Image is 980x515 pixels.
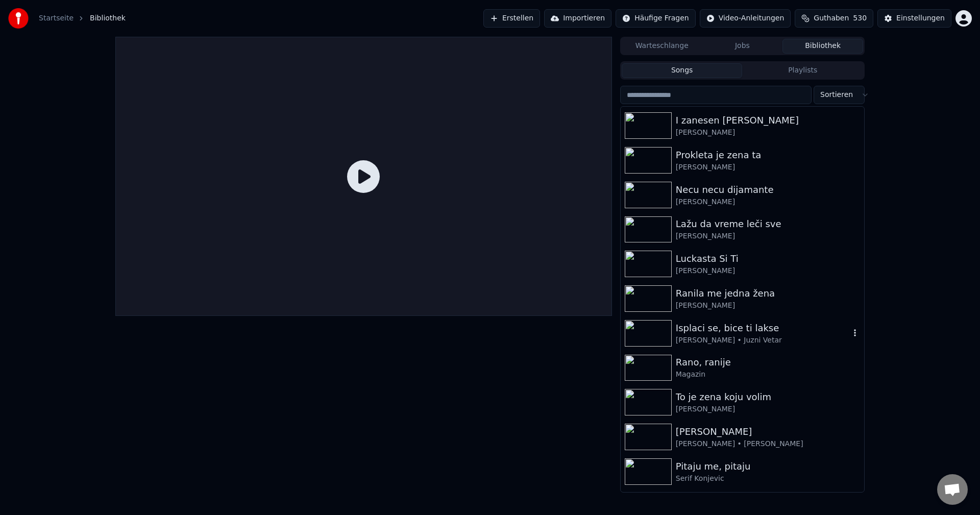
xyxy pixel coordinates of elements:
nav: breadcrumb [39,13,126,23]
div: Chat öffnen [937,474,968,505]
span: Bibliothek [90,13,126,23]
div: Pitaju me, pitaju [676,459,860,474]
button: Jobs [702,39,783,54]
button: Bibliothek [782,39,863,54]
button: Erstellen [483,9,540,28]
button: Warteschlange [622,39,702,54]
button: Guthaben530 [795,9,873,28]
span: 530 [853,13,867,23]
div: [PERSON_NAME] [676,266,860,276]
div: [PERSON_NAME] [676,162,860,173]
div: [PERSON_NAME] • [PERSON_NAME] [676,439,860,449]
div: [PERSON_NAME] [676,128,860,138]
div: Ranila me jedna žena [676,286,860,301]
span: Sortieren [820,90,853,100]
button: Häufige Fragen [616,9,696,28]
div: Luckasta Si Ti [676,252,860,266]
div: Isplaci se, bice ti lakse [676,321,850,335]
div: [PERSON_NAME] • Juzni Vetar [676,335,850,346]
div: Necu necu dijamante [676,183,860,197]
div: Einstellungen [896,13,945,23]
div: [PERSON_NAME] [676,197,860,207]
button: Songs [622,63,743,78]
div: [PERSON_NAME] [676,301,860,311]
button: Einstellungen [877,9,951,28]
div: [PERSON_NAME] [676,425,860,439]
div: I zanesen [PERSON_NAME] [676,113,860,128]
button: Video-Anleitungen [700,9,791,28]
div: Lažu da vreme leči sve [676,217,860,231]
button: Importieren [544,9,611,28]
a: Startseite [39,13,73,23]
div: Rano, ranije [676,355,860,370]
div: [PERSON_NAME] [676,231,860,241]
span: Guthaben [814,13,849,23]
div: [PERSON_NAME] [676,404,860,414]
div: Magazin [676,370,860,380]
img: youka [8,8,29,29]
div: Serif Konjevic [676,474,860,484]
button: Playlists [742,63,863,78]
div: Prokleta je zena ta [676,148,860,162]
div: To je zena koju volim [676,390,860,404]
